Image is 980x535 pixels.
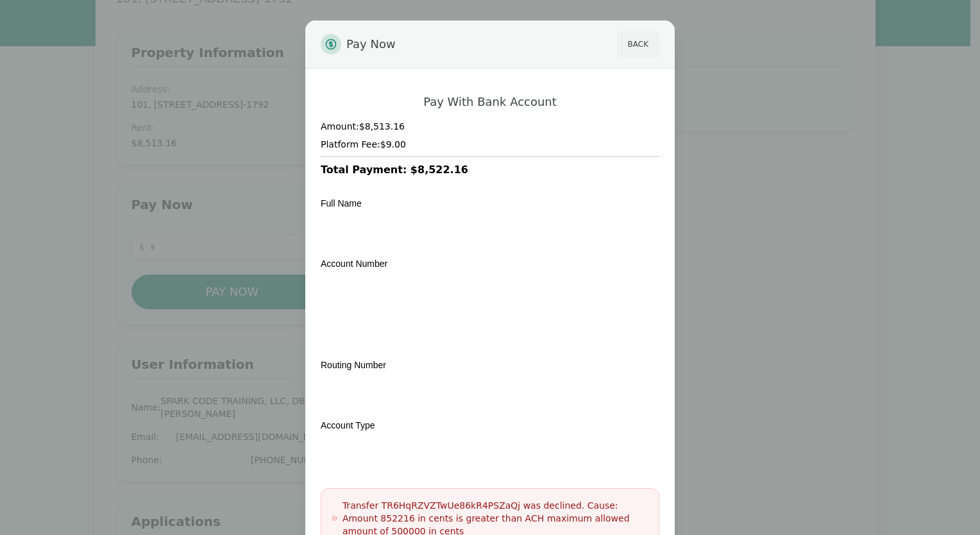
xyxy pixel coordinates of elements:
span: Pay Now [346,31,396,58]
h2: Pay With Bank Account [423,94,557,110]
h4: Amount: $8,513.16 [321,120,659,133]
label: Account Type [321,420,375,430]
label: Full Name [321,198,362,208]
h3: Total Payment: $8,522.16 [321,162,659,178]
label: Account Number [321,259,387,269]
label: Routing Number [321,360,386,370]
button: Back [617,31,659,58]
h4: Platform Fee: $9.00 [321,138,659,151]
